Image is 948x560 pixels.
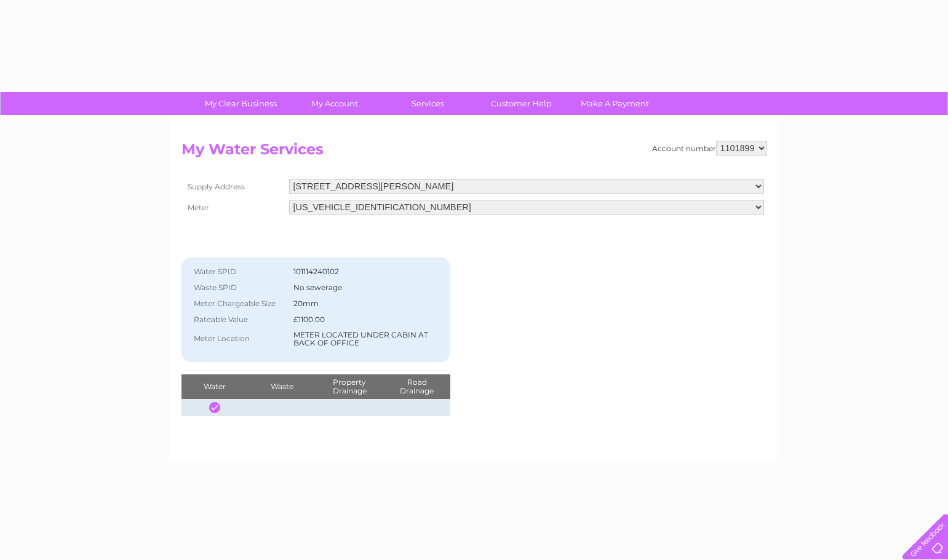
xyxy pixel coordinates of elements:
th: Supply Address [181,176,286,197]
a: My Clear Business [190,92,292,115]
td: 20mm [290,296,445,312]
th: Meter Location [188,328,290,351]
td: No sewerage [290,280,445,296]
th: Water SPID [188,264,290,280]
h2: My Water Services [181,141,767,164]
a: Make A Payment [564,92,666,115]
a: Services [377,92,479,115]
th: Meter [181,197,286,218]
th: Property Drainage [316,374,383,399]
div: Account number [652,141,767,156]
th: Waste SPID [188,280,290,296]
th: Meter Chargeable Size [188,296,290,312]
a: My Account [284,92,385,115]
td: £1100.00 [290,312,445,328]
td: 101114240102 [290,264,445,280]
td: METER LOCATED UNDER CABIN AT BACK OF OFFICE [290,328,445,351]
th: Water [181,374,249,399]
th: Rateable Value [188,312,290,328]
a: Customer Help [471,92,572,115]
th: Waste [249,374,316,399]
th: Road Drainage [383,374,451,399]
